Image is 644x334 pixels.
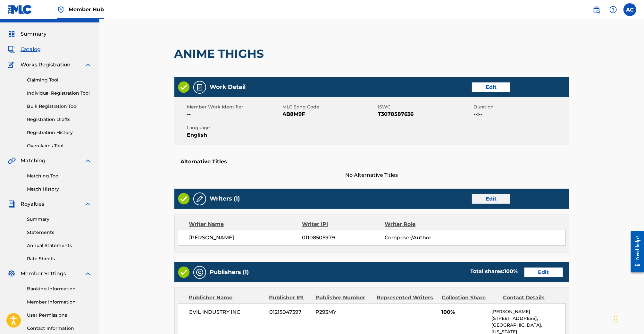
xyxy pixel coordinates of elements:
h5: Publishers (1) [210,269,249,276]
span: 01215047397 [269,308,311,316]
h2: ANIME THIGHS [174,47,267,61]
h5: Alternative Titles [181,158,563,165]
a: Overclaims Tool [27,142,92,149]
img: Works Registration [8,61,16,69]
span: [PERSON_NAME] [189,234,302,242]
div: Publisher Number [315,294,372,302]
a: Individual Registration Tool [27,90,92,97]
a: Claiming Tool [27,77,92,83]
span: 100 % [505,268,518,274]
span: Works Registration [21,61,71,69]
img: Publishers [196,269,204,276]
img: Valid [178,81,189,93]
a: Banking Information [27,286,92,292]
p: [STREET_ADDRESS], [491,315,565,322]
span: Matching [21,157,46,165]
span: MLC Song Code [283,104,377,110]
img: Top Rightsholder [57,6,65,13]
span: --:-- [474,110,568,118]
div: User Menu [623,3,636,16]
h5: Work Detail [210,83,246,91]
span: ISWC [378,104,472,110]
div: Help [607,3,620,16]
a: Match History [27,186,92,193]
span: AB8M9F [283,110,377,118]
img: expand [84,157,92,165]
span: T3078587636 [378,110,472,118]
a: Registration History [27,129,92,136]
a: User Permissions [27,312,92,319]
a: Contact Information [27,325,92,332]
a: Annual Statements [27,242,92,249]
img: Catalog [8,46,15,53]
div: Writer Role [385,220,460,228]
a: Bulk Registration Tool [27,103,92,110]
span: Duration [474,104,568,110]
div: Publisher IPI [269,294,311,302]
div: Writer IPI [302,220,385,228]
a: Summary [27,216,92,223]
a: Member Information [27,299,92,305]
img: Summary [8,30,15,38]
img: Valid [178,193,189,204]
a: Statements [27,229,92,236]
a: Public Search [590,3,603,16]
a: Edit [472,194,510,204]
img: Writers [196,195,204,203]
p: [PERSON_NAME] [491,308,565,315]
img: search [593,6,600,13]
span: -- [187,110,281,118]
div: Drag [614,310,618,329]
span: Member Settings [21,270,66,278]
div: Publisher Name [189,294,264,302]
img: Royalties [8,200,15,208]
span: Language [187,124,281,131]
a: Edit [472,82,510,92]
div: Contact Details [503,294,559,302]
img: Valid [178,267,189,278]
span: Composer/Author [385,234,460,242]
a: Rate Sheets [27,255,92,262]
span: 01108505979 [302,234,385,242]
img: Member Settings [8,270,15,278]
img: MLC Logo [8,5,32,14]
a: SummarySummary [8,30,46,38]
h5: Writers (1) [210,195,240,202]
span: Catalog [21,46,41,53]
img: Matching [8,157,16,165]
img: Work Detail [196,83,204,91]
div: Writer Name [189,220,302,228]
a: Edit [524,268,563,277]
a: Matching Tool [27,173,92,179]
span: Summary [21,30,46,38]
iframe: Resource Center [626,226,644,277]
a: Registration Drafts [27,116,92,123]
span: 100% [442,308,487,316]
div: Total shares: [471,268,518,275]
span: English [187,131,281,139]
div: Collection Share [442,294,498,302]
span: EVIL INDUSTRY INC [189,308,265,316]
span: Member Work Identifier [187,104,281,110]
div: Represented Writers [377,294,437,302]
span: No Alternative Titles [174,171,569,179]
iframe: Chat Widget [612,303,644,334]
span: Royalties [21,200,44,208]
img: help [609,6,617,13]
img: expand [84,270,92,278]
img: expand [84,61,92,69]
img: expand [84,200,92,208]
span: P293MY [315,308,372,316]
span: Member Hub [69,6,104,13]
a: CatalogCatalog [8,46,41,53]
